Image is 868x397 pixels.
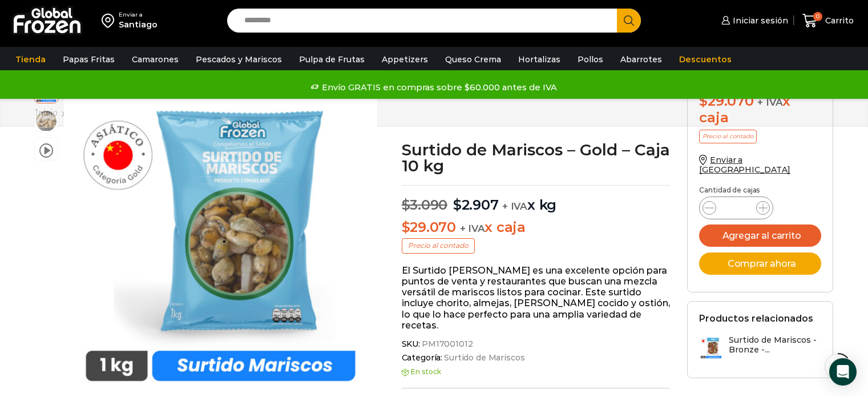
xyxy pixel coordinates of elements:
p: En stock [402,368,671,376]
button: Comprar ahora [699,252,821,275]
a: Abarrotes [615,49,668,70]
span: SKU: [402,339,671,349]
input: Product quantity [725,200,747,216]
bdi: 2.907 [453,197,499,213]
a: Camarones [126,49,184,70]
p: Precio al contado [699,130,757,143]
span: PM17001012 [420,339,473,349]
span: Categoría: [402,353,671,363]
p: Cantidad de cajas [699,186,821,194]
a: Queso Crema [439,49,507,70]
span: $ [453,197,462,213]
a: Pollos [572,49,609,70]
span: 0 [813,12,822,21]
button: Search button [617,9,641,33]
p: El Surtido [PERSON_NAME] es una excelente opción para puntos de venta y restaurantes que buscan u... [402,265,671,331]
div: Enviar a [119,11,158,19]
h3: Surtido de Mariscos - Bronze -... [729,335,821,355]
bdi: 3.090 [402,197,448,213]
h2: Productos relacionados [699,313,813,324]
span: + IVA [757,97,782,108]
button: Agregar al carrito [699,224,821,247]
span: + IVA [460,223,485,234]
span: Carrito [822,15,854,26]
div: Open Intercom Messenger [829,358,857,386]
a: Iniciar sesión [718,9,788,32]
a: Papas Fritas [57,49,120,70]
p: x caja [402,219,671,236]
span: $ [402,197,410,213]
span: $ [402,219,410,235]
a: Tienda [10,49,51,70]
span: surtido de marisco gold [35,110,58,133]
span: Iniciar sesión [730,15,788,26]
span: + IVA [502,200,527,212]
a: Appetizers [376,49,434,70]
a: Descuentos [673,49,737,70]
div: x caja [699,93,821,126]
a: Enviar a [GEOGRAPHIC_DATA] [699,155,790,175]
bdi: 29.070 [699,93,753,109]
h1: Surtido de Mariscos – Gold – Caja 10 kg [402,142,671,174]
a: Surtido de Mariscos [442,353,524,363]
p: Precio al contado [402,238,475,253]
a: Pulpa de Frutas [293,49,370,70]
a: Hortalizas [512,49,566,70]
a: Surtido de Mariscos - Bronze -... [699,335,821,360]
a: 0 Carrito [800,7,857,34]
div: Santiago [119,19,158,30]
img: address-field-icon.svg [102,11,119,30]
a: Pescados y Mariscos [190,49,288,70]
bdi: 29.070 [402,219,456,235]
p: x kg [402,185,671,214]
span: $ [699,93,708,109]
